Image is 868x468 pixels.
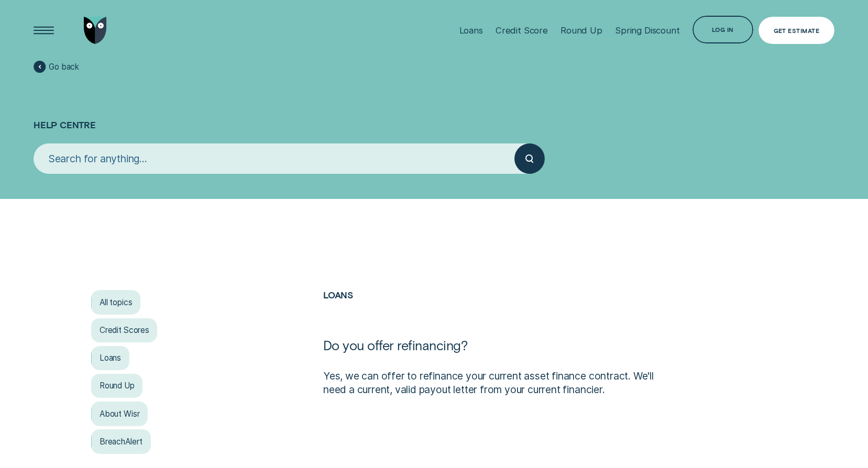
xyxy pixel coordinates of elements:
div: Credit Score [496,25,548,36]
div: Spring Discount [615,25,680,36]
a: All topics [91,290,140,314]
h2: Loans [323,290,661,337]
h1: Do you offer refinancing? [323,337,661,369]
a: Loans [323,289,353,300]
button: Log in [693,16,753,43]
a: BreachAlert [91,429,150,453]
div: Round Up [561,25,602,36]
a: Credit Scores [91,318,157,342]
div: Loans [459,25,483,36]
a: Go back [34,61,79,73]
div: Get Estimate [774,28,820,33]
p: Yes, we can offer to refinance your current asset finance contract. We'll need a current, valid p... [323,369,661,396]
a: Round Up [91,374,142,398]
input: Search for anything... [34,143,514,174]
button: Open Menu [30,17,57,44]
a: Loans [91,346,129,370]
span: Go back [49,62,79,72]
img: Wisr [84,17,107,44]
h1: Help Centre [34,74,834,143]
button: Submit your search query. [514,143,545,174]
a: About Wisr [91,402,147,426]
a: Get Estimate [759,17,835,44]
